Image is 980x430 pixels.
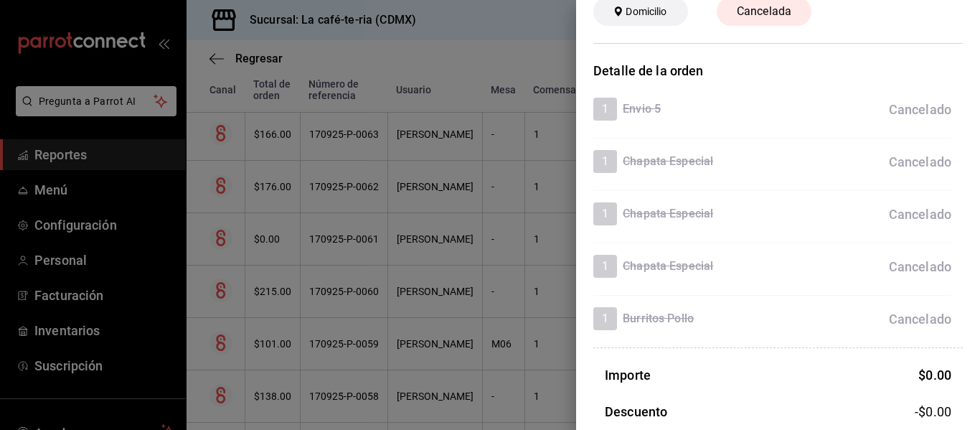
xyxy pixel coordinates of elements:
div: Cancelado [889,257,951,276]
h3: Descuento [605,402,667,421]
div: Cancelado [889,100,951,119]
h3: Importe [605,365,651,385]
span: 1 [593,310,617,327]
h4: Chapata Especial [623,153,713,170]
h4: Envio 5 [623,101,661,118]
h4: Burritos Pollo [623,310,694,327]
span: 1 [593,205,617,223]
span: 1 [593,153,617,170]
span: Domicilio [620,4,672,19]
div: Cancelado [889,152,951,172]
span: 1 [593,258,617,275]
div: Cancelado [889,309,951,329]
span: $ 0.00 [918,368,951,383]
h4: Chapata Especial [623,205,713,223]
h4: Chapata Especial [623,258,713,275]
div: Cancelado [889,205,951,224]
h3: Detalle de la orden [593,61,963,80]
span: -$0.00 [915,402,951,421]
span: Cancelada [728,3,800,20]
span: 1 [593,101,617,118]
